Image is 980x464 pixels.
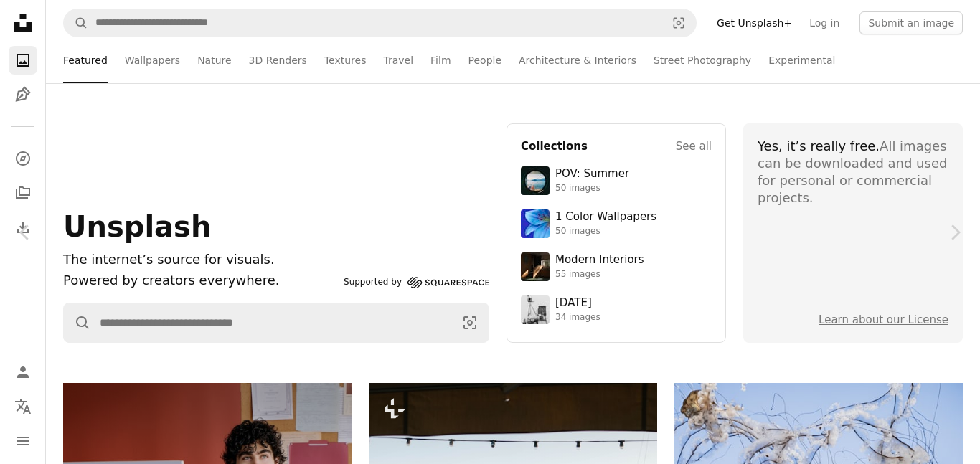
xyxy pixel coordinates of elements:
div: POV: Summer [555,167,629,181]
a: Learn about our License [819,313,948,326]
form: Find visuals sitewide [63,9,697,37]
button: Search Unsplash [64,303,91,342]
div: Modern Interiors [555,253,644,267]
a: Log in [801,11,848,34]
div: 50 images [555,226,656,237]
a: See all [676,138,712,155]
a: Next [930,164,980,301]
div: 1 Color Wallpapers [555,210,656,224]
a: [DATE]34 images [521,295,712,324]
button: Search Unsplash [64,9,88,37]
div: 50 images [555,183,629,194]
a: Nature [197,37,231,83]
a: 1 Color Wallpapers50 images [521,209,712,238]
img: premium_photo-1688045582333-c8b6961773e0 [521,209,550,238]
a: Architecture & Interiors [519,37,636,83]
a: POV: Summer50 images [521,166,712,195]
button: Submit an image [859,11,963,34]
a: 3D Renders [249,37,307,83]
a: Supported by [344,274,489,291]
a: Explore [9,144,37,173]
a: Illustrations [9,80,37,109]
span: Unsplash [63,210,211,243]
img: photo-1682590564399-95f0109652fe [521,295,550,324]
div: 34 images [555,312,600,323]
button: Language [9,392,37,421]
button: Visual search [451,303,489,342]
a: Street Photography [654,37,751,83]
img: premium_photo-1747189286942-bc91257a2e39 [521,252,550,281]
form: Find visuals sitewide [63,303,489,343]
button: Visual search [661,9,696,37]
a: Modern Interiors55 images [521,252,712,281]
a: People [468,37,502,83]
p: Powered by creators everywhere. [63,270,338,291]
a: Wallpapers [125,37,180,83]
a: Textures [324,37,367,83]
img: premium_photo-1753820185677-ab78a372b033 [521,166,550,195]
a: Film [430,37,451,83]
a: Travel [383,37,413,83]
div: 55 images [555,269,644,280]
a: Photos [9,46,37,75]
a: Log in / Sign up [9,358,37,387]
a: Experimental [768,37,835,83]
span: Yes, it’s really free. [758,138,880,153]
div: [DATE] [555,296,600,311]
div: All images can be downloaded and used for personal or commercial projects. [758,138,948,207]
h4: Collections [521,138,588,155]
h1: The internet’s source for visuals. [63,250,338,270]
button: Menu [9,427,37,455]
a: Get Unsplash+ [708,11,801,34]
